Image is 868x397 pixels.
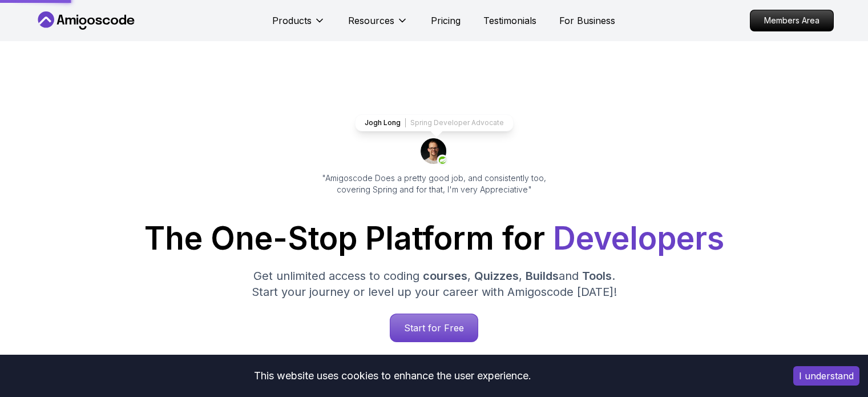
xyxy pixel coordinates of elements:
span: Tools [582,269,612,283]
button: Products [272,14,325,37]
p: "Amigoscode Does a pretty good job, and consistently too, covering Spring and for that, I'm very ... [306,173,562,195]
span: Quizzes [474,269,519,283]
a: Start for Free [390,314,478,342]
p: Spring Developer Advocate [410,118,504,127]
h1: The One-Stop Platform for [44,223,825,254]
img: josh long [421,138,448,166]
p: Members Area [750,10,833,31]
button: Accept cookies [793,366,859,386]
p: Products [272,14,312,27]
span: Developers [553,219,724,257]
button: Resources [348,14,408,37]
p: Jogh Long [365,118,401,127]
a: Pricing [431,14,461,27]
span: Builds [526,269,559,283]
a: Testimonials [483,14,536,27]
div: This website uses cookies to enhance the user experience. [9,363,776,388]
a: For Business [559,14,615,27]
p: Resources [348,14,394,27]
span: courses [423,269,467,283]
p: Start for Free [390,314,478,342]
p: Get unlimited access to coding , , and . Start your journey or level up your career with Amigosco... [243,268,626,300]
a: Members Area [750,10,834,31]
